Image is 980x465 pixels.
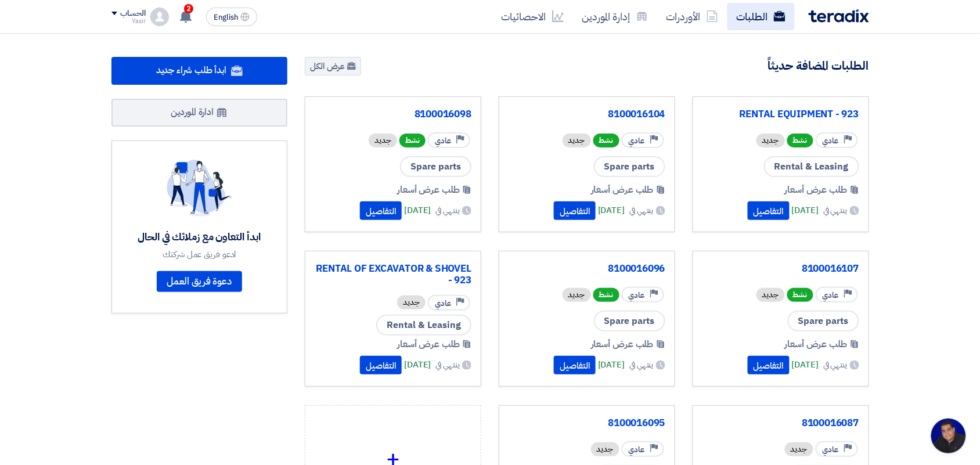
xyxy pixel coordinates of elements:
[787,288,813,302] span: نشط
[111,99,288,127] a: ادارة الموردين
[823,359,847,371] span: ينتهي في
[756,134,785,147] div: جديد
[785,337,848,351] span: طلب عرض أسعار
[360,356,402,374] button: التفاصيل
[823,290,839,301] span: عادي
[785,183,848,197] span: طلب عرض أسعار
[397,337,460,351] span: طلب عرض أسعار
[509,263,665,275] a: 8100016096
[206,8,257,26] button: English
[509,109,665,120] a: 8100016104
[593,134,619,147] span: نشط
[593,288,619,302] span: نشط
[756,288,785,302] div: جديد
[727,3,795,30] a: الطلبات
[563,288,591,302] div: جديد
[768,58,869,73] h4: الطلبات المضافة حديثاً
[397,183,460,197] span: طلب عرض أسعار
[369,134,397,147] div: جديد
[823,444,839,455] span: عادي
[436,359,460,371] span: ينتهي في
[823,135,839,146] span: عادي
[594,311,665,331] span: Spare parts
[792,204,819,217] span: [DATE]
[591,337,654,351] span: طلب عرض أسعار
[399,134,426,147] span: نشط
[315,263,471,286] a: RENTAL OF EXCAVATOR & SHOVEL - 923
[157,271,243,292] a: دعوة فريق العمل
[509,417,665,429] a: 8100016095
[156,63,226,77] span: ابدأ طلب شراء جديد
[150,8,169,26] img: profile_test.png
[629,135,645,146] span: عادي
[594,156,665,177] span: Spare parts
[404,204,431,217] span: [DATE]
[436,204,460,217] span: ينتهي في
[702,109,859,120] a: RENTAL EQUIPMENT - 923
[629,359,653,371] span: ينتهي في
[573,3,657,30] a: إدارة الموردين
[657,3,727,30] a: الأوردرات
[138,249,261,259] div: ادعو فريق عمل شركتك
[702,417,859,429] a: 8100016087
[629,204,653,217] span: ينتهي في
[702,263,859,275] a: 8100016107
[404,358,431,372] span: [DATE]
[121,9,146,19] div: الحساب
[764,156,859,177] span: Rental & Leasing
[629,444,645,455] span: عادي
[435,298,451,309] span: عادي
[435,135,451,146] span: عادي
[360,201,402,220] button: التفاصيل
[629,290,645,301] span: عادي
[748,201,790,220] button: التفاصيل
[214,13,238,21] span: English
[931,419,966,453] div: Open chat
[788,311,859,331] span: Spare parts
[397,295,426,309] div: جديد
[376,315,471,336] span: Rental & Leasing
[598,204,625,217] span: [DATE]
[184,4,193,13] span: 2
[111,18,146,24] div: Yasir
[315,109,471,120] a: 8100016098
[823,204,847,217] span: ينتهي في
[400,156,471,177] span: Spare parts
[138,230,261,244] div: ابدأ التعاون مع زملائك في الحال
[554,201,596,220] button: التفاصيل
[305,57,361,75] a: عرض الكل
[492,3,573,30] a: الاحصائيات
[809,9,869,23] img: Teradix logo
[792,358,819,372] span: [DATE]
[785,442,813,456] div: جديد
[167,160,232,217] img: invite_your_team.svg
[591,183,654,197] span: طلب عرض أسعار
[591,442,619,456] div: جديد
[554,356,596,374] button: التفاصيل
[787,134,813,147] span: نشط
[748,356,790,374] button: التفاصيل
[563,134,591,147] div: جديد
[598,358,625,372] span: [DATE]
